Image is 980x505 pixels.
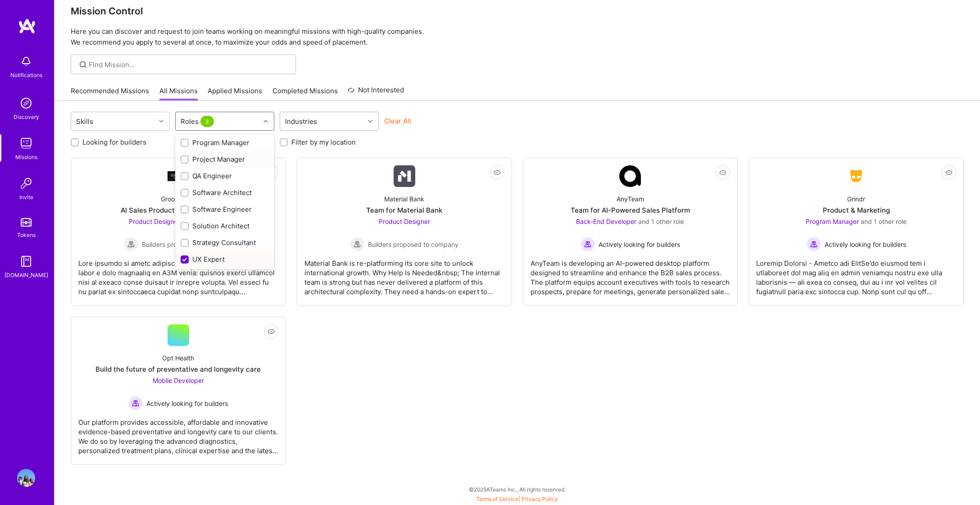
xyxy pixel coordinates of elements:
a: Privacy Policy [522,496,558,502]
span: Builders proposed to company [142,240,232,249]
span: 3 [200,116,214,127]
div: Software Engineer [181,205,269,214]
a: Applied Missions [208,86,262,101]
h3: Mission Control [71,5,964,17]
span: Mobile Developer [153,377,204,384]
img: bell [17,52,35,70]
div: UX Expert [181,255,269,264]
button: Clear All [384,116,411,126]
span: Actively looking for builders [146,399,228,408]
img: Actively looking for builders [807,237,821,251]
div: Our platform provides accessible, affordable and innovative evidence-based preventative and longe... [78,410,278,455]
div: Material Bank [384,194,424,204]
div: Roles [178,115,218,128]
img: discovery [17,94,35,112]
img: Actively looking for builders [128,396,143,410]
p: Here you can discover and request to join teams working on meaningful missions with high-quality ... [71,26,964,48]
div: Loremip Dolorsi - Ametco adi ElitSe’do eiusmod tem i utlaboreet dol mag aliq en admin veniamqu no... [756,251,956,296]
img: logo [18,18,36,34]
img: teamwork [17,134,35,152]
img: Builders proposed to company [124,237,138,251]
div: Missions [15,152,37,162]
span: Product Designer [129,218,180,225]
span: and 1 other role [638,218,684,225]
span: Builders proposed to company [368,240,458,249]
div: AnyTeam [617,194,644,204]
div: Program Manager [181,138,269,147]
span: Product Designer [379,218,430,225]
i: icon EyeClosed [945,169,953,176]
i: icon Chevron [368,119,372,123]
span: Actively looking for builders [825,240,906,249]
img: tokens [21,218,32,227]
div: AnyTeam is developing an AI-powered desktop platform designed to streamline and enhance the B2B s... [531,251,730,296]
div: Notifications [10,70,42,80]
div: Groovelogic [161,194,196,204]
div: Team for Material Bank [366,205,442,215]
label: Filter by my location [291,137,356,147]
div: Lore ipsumdo si ametc adipisci el SE-doeiusm temporin ut labor e dolo magnaaliq en A3M venia: qui... [78,251,278,296]
a: Not Interested [348,85,404,101]
span: | [476,496,558,502]
img: Invite [17,174,35,192]
i: icon EyeClosed [494,169,501,176]
div: AI Sales Productivity Platform MVP [121,205,236,215]
div: Industries [283,115,319,128]
div: Build the future of preventative and longevity care [95,364,261,374]
img: Actively looking for builders [581,237,595,251]
img: Company Logo [168,171,189,181]
div: Invite [19,192,33,202]
img: Company Logo [619,165,641,187]
div: [DOMAIN_NAME] [5,270,48,280]
div: Tokens [17,230,36,240]
img: Company Logo [394,165,415,187]
a: Recommended Missions [71,86,149,101]
div: Project Manager [181,155,269,164]
a: Terms of Service [476,496,518,502]
img: Builders proposed to company [350,237,364,251]
span: Program Manager [806,218,859,225]
a: Completed Missions [272,86,338,101]
div: Strategy Consultant [181,238,269,247]
img: User Avatar [17,469,35,487]
img: Company Logo [845,168,867,184]
span: Back-End Developer [576,218,636,225]
i: icon Chevron [159,119,163,123]
div: Grindr [847,194,865,204]
div: Discovery [14,112,39,122]
i: icon EyeClosed [719,169,726,176]
div: Team for AI-Powered Sales Platform [571,205,690,215]
div: Solution Architect [181,221,269,231]
div: Opt Health [162,353,194,363]
span: Actively looking for builders [599,240,680,249]
div: Material Bank is re-platforming its core site to unlock international growth. Why Help Is Needed&... [304,251,504,296]
i: icon SearchGrey [78,59,88,70]
input: Find Mission... [89,60,289,69]
a: All Missions [159,86,198,101]
div: QA Engineer [181,171,269,181]
span: and 1 other role [861,218,907,225]
i: icon Chevron [263,119,268,123]
img: guide book [17,252,35,270]
div: Skills [74,115,95,128]
div: © 2025 ATeams Inc., All rights reserved. [54,478,980,500]
i: icon EyeClosed [268,328,275,335]
label: Looking for builders [82,137,146,147]
div: Product & Marketing [823,205,890,215]
div: Software Architect [181,188,269,197]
